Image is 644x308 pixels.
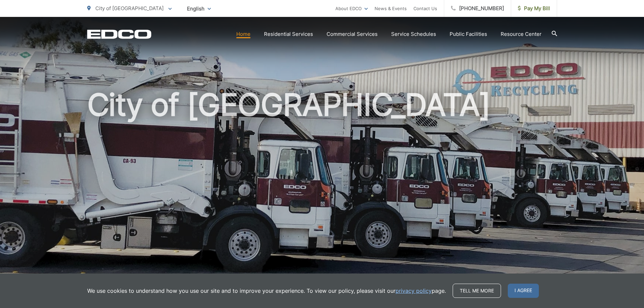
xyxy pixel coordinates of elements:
[327,30,378,38] a: Commercial Services
[508,284,539,298] span: I agree
[236,30,251,38] a: Home
[450,30,487,38] a: Public Facilities
[396,287,432,295] a: privacy policy
[182,3,216,15] span: English
[87,88,557,302] h1: City of [GEOGRAPHIC_DATA]
[264,30,313,38] a: Residential Services
[413,4,437,13] a: Contact Us
[87,287,446,295] p: We use cookies to understand how you use our site and to improve your experience. To view our pol...
[95,5,164,11] span: City of [GEOGRAPHIC_DATA]
[453,284,501,298] a: Tell me more
[391,30,436,38] a: Service Schedules
[375,4,407,13] a: News & Events
[335,4,368,13] a: About EDCO
[87,29,151,39] a: EDCD logo. Return to the homepage.
[501,30,542,38] a: Resource Center
[518,4,550,13] span: Pay My Bill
